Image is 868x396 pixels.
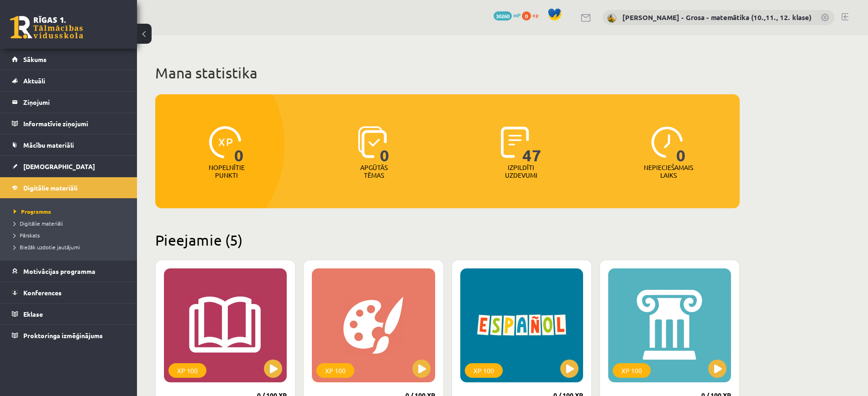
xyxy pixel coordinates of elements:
span: Sākums [23,55,47,63]
a: Digitālie materiāli [14,219,128,227]
a: [PERSON_NAME] - Grosa - matemātika (10.,11., 12. klase) [622,13,811,22]
div: XP 100 [613,363,651,378]
p: Apgūtās tēmas [356,164,392,179]
p: Nepieciešamais laiks [644,164,693,179]
p: Nopelnītie punkti [209,164,245,179]
h2: Pieejamie (5) [155,231,740,249]
span: xp [532,11,538,19]
span: 0 [234,126,244,164]
a: 0 xp [522,11,543,19]
span: mP [513,11,521,19]
img: icon-clock-7be60019b62300814b6bd22b8e044499b485619524d84068768e800edab66f18.svg [651,126,683,158]
img: icon-learned-topics-4a711ccc23c960034f471b6e78daf4a3bad4a20eaf4de84257b87e66633f6470.svg [358,126,387,158]
span: Digitālie materiāli [14,220,63,227]
span: 30260 [494,11,512,21]
img: icon-completed-tasks-ad58ae20a441b2904462921112bc710f1caf180af7a3daa7317a5a94f2d26646.svg [501,126,529,158]
span: [DEMOGRAPHIC_DATA] [23,162,95,170]
div: XP 100 [465,363,503,378]
span: Biežāk uzdotie jautājumi [14,243,80,251]
img: Laima Tukāne - Grosa - matemātika (10.,11., 12. klase) [607,14,616,23]
span: Pārskats [14,231,40,239]
span: 0 [380,126,389,164]
span: 0 [676,126,686,164]
span: Mācību materiāli [23,141,74,149]
a: Aktuāli [12,70,126,91]
div: XP 100 [316,363,354,378]
img: icon-xp-0682a9bc20223a9ccc6f5883a126b849a74cddfe5390d2b41b4391c66f2066e7.svg [209,126,241,158]
legend: Ziņojumi [23,92,126,113]
legend: Informatīvie ziņojumi [23,113,126,134]
a: Mācību materiāli [12,134,126,155]
div: XP 100 [168,363,206,378]
a: Digitālie materiāli [12,177,126,198]
a: Ziņojumi [12,92,126,113]
a: Motivācijas programma [12,261,126,282]
a: Informatīvie ziņojumi [12,113,126,134]
a: Programma [14,207,128,216]
span: 47 [522,126,542,164]
a: Biežāk uzdotie jautājumi [14,243,128,251]
a: Proktoringa izmēģinājums [12,325,126,346]
a: [DEMOGRAPHIC_DATA] [12,156,126,177]
a: Eklase [12,303,126,324]
span: Proktoringa izmēģinājums [23,331,103,339]
span: 0 [522,11,531,21]
a: Konferences [12,282,126,303]
a: Pārskats [14,231,128,239]
span: Motivācijas programma [23,267,95,275]
a: Sākums [12,49,126,70]
span: Konferences [23,288,62,297]
span: Digitālie materiāli [23,184,78,192]
h1: Mana statistika [155,64,740,82]
a: Rīgas 1. Tālmācības vidusskola [10,16,83,39]
a: 30260 mP [494,11,521,19]
p: Izpildīti uzdevumi [503,164,539,179]
span: Programma [14,208,51,215]
span: Eklase [23,310,43,318]
span: Aktuāli [23,77,45,85]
